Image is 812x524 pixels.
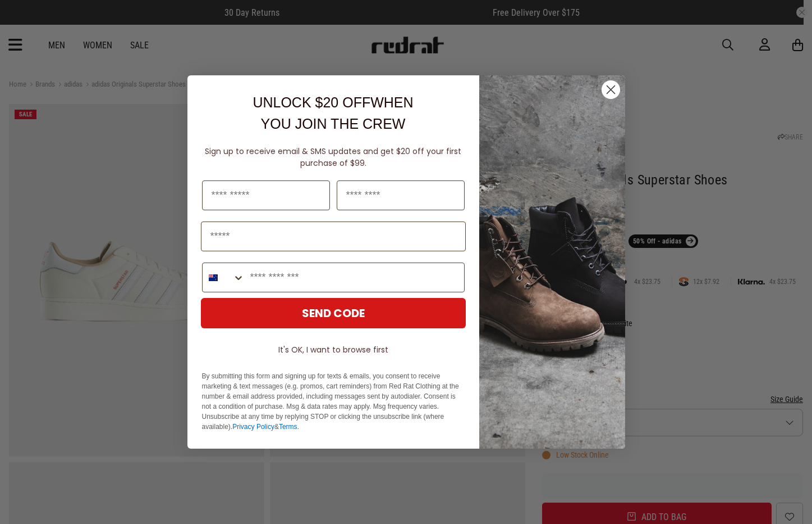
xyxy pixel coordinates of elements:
[370,94,413,110] span: WHEN
[201,222,466,251] input: Email
[232,423,274,431] a: Privacy Policy
[209,273,218,282] img: New Zealand
[205,146,461,169] span: Sign up to receive email & SMS updates and get $20 off your first purchase of $99.
[202,180,330,210] input: First Name
[203,263,245,292] button: Search Countries
[201,298,466,328] button: SEND CODE
[279,423,297,431] a: Terms
[261,116,406,132] span: YOU JOIN THE CREW
[202,371,465,432] p: By submitting this form and signing up for texts & emails, you consent to receive marketing & tex...
[479,75,625,449] img: f7662613-148e-4c88-9575-6c6b5b55a647.jpeg
[253,94,370,110] span: UNLOCK $20 OFF
[201,340,466,360] button: It's OK, I want to browse first
[601,80,621,100] button: Close dialog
